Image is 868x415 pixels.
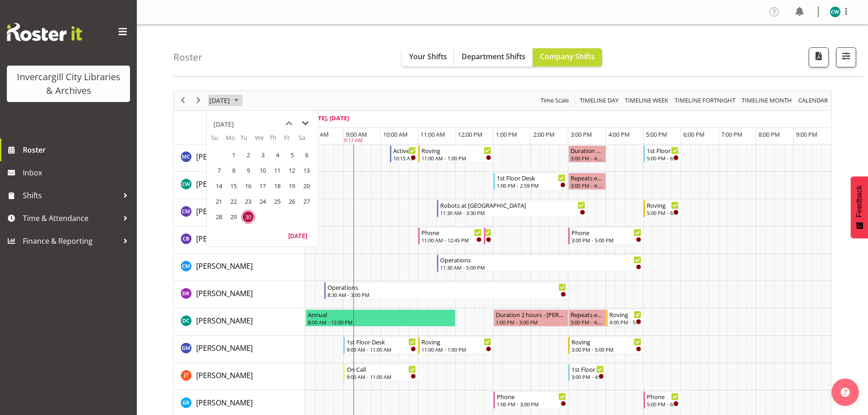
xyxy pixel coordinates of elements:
[270,164,284,177] span: Thursday, September 11, 2025
[270,179,284,193] span: Thursday, September 18, 2025
[383,130,408,138] span: 10:00 AM
[208,95,231,106] span: [DATE]
[568,364,606,381] div: Glen Tomlinson"s event - 1st Floor Desk Begin From Tuesday, September 30, 2025 at 3:00:00 PM GMT+...
[196,152,253,162] span: [PERSON_NAME]
[226,133,240,147] th: Mo
[281,115,297,132] button: previous month
[174,172,305,199] td: Catherine Wilson resource
[458,130,483,138] span: 12:00 PM
[196,233,253,244] a: [PERSON_NAME]
[571,310,603,319] div: Repeats every [DATE] - [PERSON_NAME]
[174,199,305,226] td: Chamique Mamolo resource
[255,133,270,147] th: We
[497,400,567,408] div: 1:00 PM - 3:00 PM
[196,288,253,298] span: [PERSON_NAME]
[343,364,419,381] div: Glen Tomlinson"s event - On Call Begin From Tuesday, September 30, 2025 at 9:00:00 AM GMT+13:00 E...
[213,115,234,133] div: title
[241,179,255,193] span: Tuesday, September 16, 2025
[211,133,226,147] th: Su
[300,179,313,193] span: Saturday, September 20, 2025
[327,291,566,298] div: 8:30 AM - 3:00 PM
[196,316,253,326] span: [PERSON_NAME]
[23,166,132,179] span: Inbox
[227,195,240,208] span: Monday, September 22, 2025
[418,337,494,354] div: Gabriel McKay Smith"s event - Roving Begin From Tuesday, September 30, 2025 at 11:00:00 AM GMT+13...
[256,164,270,177] span: Wednesday, September 10, 2025
[196,261,253,271] span: [PERSON_NAME]
[494,391,569,409] div: Grace Roscoe-Squires"s event - Phone Begin From Tuesday, September 30, 2025 at 1:00:00 PM GMT+13:...
[673,95,737,106] button: Fortnight
[285,195,299,208] span: Friday, September 26, 2025
[437,255,644,272] div: Cindy Mulrooney"s event - Operations Begin From Tuesday, September 30, 2025 at 11:30:00 AM GMT+13...
[347,346,416,353] div: 9:00 AM - 11:00 AM
[196,288,253,299] a: [PERSON_NAME]
[240,133,255,147] th: Tu
[568,227,644,245] div: Chris Broad"s event - Phone Begin From Tuesday, September 30, 2025 at 3:00:00 PM GMT+13:00 Ends A...
[196,151,253,162] a: [PERSON_NAME]
[174,226,305,254] td: Chris Broad resource
[572,228,641,237] div: Phone
[533,48,602,67] button: Company Shifts
[568,173,606,190] div: Catherine Wilson"s event - Repeats every tuesday - Catherine Wilson Begin From Tuesday, September...
[327,282,566,292] div: Operations
[174,336,305,363] td: Gabriel McKay Smith resource
[437,200,587,217] div: Chamique Mamolo"s event - Robots at St Patricks Begin From Tuesday, September 30, 2025 at 11:30:0...
[497,182,566,189] div: 1:00 PM - 2:59 PM
[740,95,794,106] button: Timeline Month
[644,391,681,409] div: Grace Roscoe-Squires"s event - Phone Begin From Tuesday, September 30, 2025 at 5:00:00 PM GMT+13:...
[484,227,494,245] div: Chris Broad"s event - Phone Begin From Tuesday, September 30, 2025 at 12:45:00 PM GMT+13:00 Ends ...
[256,195,270,208] span: Wednesday, September 24, 2025
[496,130,517,138] span: 1:00 PM
[568,145,606,163] div: Aurora Catu"s event - Duration 1 hours - Aurora Catu Begin From Tuesday, September 30, 2025 at 3:...
[196,397,253,408] a: [PERSON_NAME]
[192,95,205,106] button: Next
[647,392,679,401] div: Phone
[402,48,454,67] button: Your Shifts
[647,209,679,216] div: 5:00 PM - 6:00 PM
[571,182,603,189] div: 3:00 PM - 4:00 PM
[347,373,416,380] div: 9:00 AM - 11:00 AM
[393,154,416,162] div: 10:15 AM - 11:00 AM
[674,95,736,106] span: Timeline Fortnight
[285,164,299,177] span: Friday, September 12, 2025
[300,164,313,177] span: Saturday, September 13, 2025
[683,130,705,138] span: 6:00 PM
[308,318,453,326] div: 8:00 AM - 12:00 PM
[308,310,453,319] div: Annual
[855,185,863,217] span: Feedback
[624,95,669,106] span: Timeline Week
[227,179,240,193] span: Monday, September 15, 2025
[721,130,743,138] span: 7:00 PM
[647,154,679,162] div: 5:00 PM - 6:00 PM
[297,115,313,132] button: next month
[572,364,603,374] div: 1st Floor Desk
[300,148,313,162] span: Saturday, September 6, 2025
[256,179,270,193] span: Wednesday, September 17, 2025
[571,146,603,155] div: Duration 1 hours - [PERSON_NAME]
[174,363,305,390] td: Glen Tomlinson resource
[440,209,585,216] div: 11:30 AM - 3:30 PM
[208,95,243,106] button: September 2025
[196,370,253,380] span: [PERSON_NAME]
[440,264,641,271] div: 11:30 AM - 5:00 PM
[175,91,191,110] div: previous period
[173,52,203,62] h4: Roster
[196,315,253,326] a: [PERSON_NAME]
[421,130,445,138] span: 11:00 AM
[647,200,679,210] div: Roving
[647,400,679,408] div: 5:00 PM - 6:00 PM
[227,148,240,162] span: Monday, September 1, 2025
[196,179,253,190] a: [PERSON_NAME]
[346,130,367,138] span: 9:00 AM
[440,255,641,264] div: Operations
[421,228,482,237] div: Phone
[196,261,253,272] a: [PERSON_NAME]
[7,23,82,41] img: Rosterit website logo
[240,209,255,225] td: Tuesday, September 30, 2025
[16,70,121,97] div: Invercargill City Libraries & Archives
[23,143,132,157] span: Roster
[270,195,284,208] span: Thursday, September 25, 2025
[533,130,555,138] span: 2:00 PM
[300,195,313,208] span: Saturday, September 27, 2025
[191,91,206,110] div: next period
